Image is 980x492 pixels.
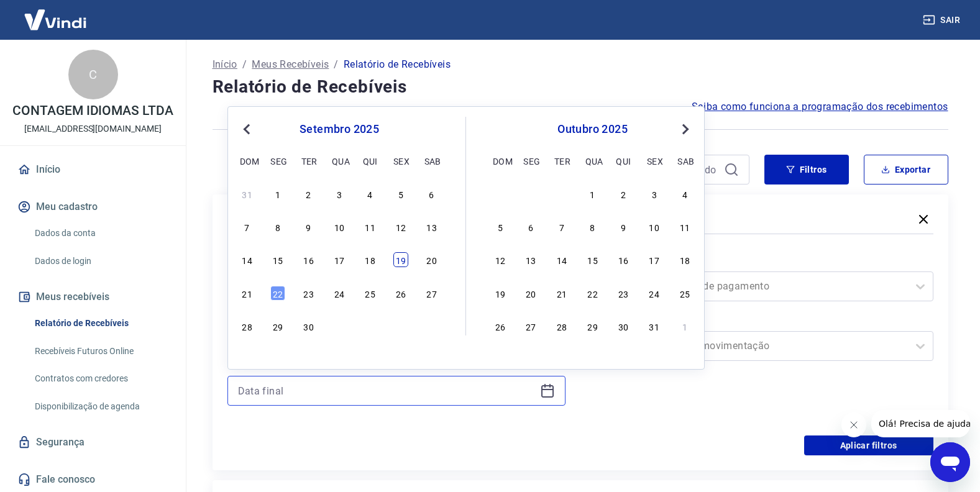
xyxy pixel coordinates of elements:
label: Forma de Pagamento [598,254,931,269]
div: Choose sexta-feira, 3 de outubro de 2025 [393,319,408,334]
button: Meu cadastro [15,193,171,221]
div: Choose quinta-feira, 16 de outubro de 2025 [616,252,631,267]
div: qua [332,153,347,168]
div: ter [554,153,569,168]
div: Choose terça-feira, 2 de setembro de 2025 [301,186,316,201]
a: Dados da conta [30,221,171,246]
a: Contratos com credores [30,366,171,391]
a: Saiba como funciona a programação dos recebimentos [692,99,948,114]
div: Choose quinta-feira, 4 de setembro de 2025 [363,186,378,201]
div: Choose quinta-feira, 9 de outubro de 2025 [616,219,631,234]
div: Choose quarta-feira, 15 de outubro de 2025 [585,252,600,267]
div: Choose quarta-feira, 17 de setembro de 2025 [332,252,347,267]
div: Choose segunda-feira, 6 de outubro de 2025 [523,219,538,234]
div: outubro 2025 [491,122,694,137]
button: Aplicar filtros [804,435,933,455]
div: Choose terça-feira, 21 de outubro de 2025 [554,286,569,301]
p: / [334,57,338,72]
div: C [68,50,118,99]
div: Choose terça-feira, 14 de outubro de 2025 [554,252,569,267]
div: dom [240,153,255,168]
a: Dados de login [30,248,171,274]
div: Choose segunda-feira, 1 de setembro de 2025 [270,186,285,201]
div: Choose terça-feira, 23 de setembro de 2025 [301,286,316,301]
label: Tipo de Movimentação [598,314,931,329]
p: CONTAGEM IDIOMAS LTDA [12,104,173,117]
div: sab [424,153,439,168]
a: Início [15,156,171,183]
div: Choose segunda-feira, 29 de setembro de 2025 [523,186,538,201]
div: Choose quarta-feira, 29 de outubro de 2025 [585,319,600,334]
h4: Relatório de Recebíveis [213,75,948,99]
div: Choose sábado, 27 de setembro de 2025 [424,286,439,301]
div: seg [270,153,285,168]
div: Choose quinta-feira, 23 de outubro de 2025 [616,286,631,301]
div: Choose sábado, 11 de outubro de 2025 [677,219,692,234]
div: Choose sábado, 4 de outubro de 2025 [424,319,439,334]
div: Choose quinta-feira, 2 de outubro de 2025 [363,319,378,334]
div: Choose sexta-feira, 3 de outubro de 2025 [647,186,662,201]
div: Choose quinta-feira, 25 de setembro de 2025 [363,286,378,301]
div: Choose domingo, 7 de setembro de 2025 [240,219,255,234]
div: Choose domingo, 5 de outubro de 2025 [493,219,508,234]
a: Relatório de Recebíveis [30,311,171,336]
div: Choose sábado, 6 de setembro de 2025 [424,186,439,201]
div: Choose domingo, 12 de outubro de 2025 [493,252,508,267]
div: Choose domingo, 31 de agosto de 2025 [240,186,255,201]
iframe: Fechar mensagem [841,412,866,437]
div: Choose quarta-feira, 22 de outubro de 2025 [585,286,600,301]
div: Choose quinta-feira, 2 de outubro de 2025 [616,186,631,201]
a: Meus Recebíveis [252,57,329,72]
div: sex [393,153,408,168]
div: Choose terça-feira, 16 de setembro de 2025 [301,252,316,267]
div: Choose sexta-feira, 24 de outubro de 2025 [647,286,662,301]
div: qui [616,153,631,168]
div: dom [493,153,508,168]
img: Vindi [15,1,96,39]
div: Choose segunda-feira, 8 de setembro de 2025 [270,219,285,234]
div: Choose quarta-feira, 10 de setembro de 2025 [332,219,347,234]
div: Choose segunda-feira, 29 de setembro de 2025 [270,319,285,334]
span: Olá! Precisa de ajuda? [7,9,104,19]
iframe: Botão para abrir a janela de mensagens [930,442,970,482]
div: Choose quarta-feira, 1 de outubro de 2025 [332,319,347,334]
div: Choose terça-feira, 30 de setembro de 2025 [301,319,316,334]
a: Início [213,57,237,72]
div: Choose sexta-feira, 10 de outubro de 2025 [647,219,662,234]
div: Choose sábado, 1 de novembro de 2025 [677,319,692,334]
input: Data final [238,381,535,400]
div: Choose segunda-feira, 27 de outubro de 2025 [523,319,538,334]
button: Previous Month [239,122,254,137]
iframe: Mensagem da empresa [871,410,970,437]
div: sex [647,153,662,168]
div: Choose domingo, 26 de outubro de 2025 [493,319,508,334]
button: Sair [920,9,965,32]
div: Choose sexta-feira, 17 de outubro de 2025 [647,252,662,267]
button: Filtros [764,155,849,184]
div: Choose segunda-feira, 15 de setembro de 2025 [270,252,285,267]
div: sab [677,153,692,168]
div: Choose sábado, 4 de outubro de 2025 [677,186,692,201]
div: Choose terça-feira, 9 de setembro de 2025 [301,219,316,234]
div: Choose sexta-feira, 31 de outubro de 2025 [647,319,662,334]
a: Recebíveis Futuros Online [30,339,171,364]
div: Choose quarta-feira, 8 de outubro de 2025 [585,219,600,234]
div: Choose segunda-feira, 13 de outubro de 2025 [523,252,538,267]
div: Choose domingo, 19 de outubro de 2025 [493,286,508,301]
p: Relatório de Recebíveis [344,57,451,72]
div: Choose sábado, 18 de outubro de 2025 [677,252,692,267]
div: Choose domingo, 28 de setembro de 2025 [493,186,508,201]
div: Choose quinta-feira, 18 de setembro de 2025 [363,252,378,267]
button: Next Month [678,122,693,137]
div: seg [523,153,538,168]
div: Choose quarta-feira, 24 de setembro de 2025 [332,286,347,301]
div: Choose sexta-feira, 26 de setembro de 2025 [393,286,408,301]
div: Choose sábado, 13 de setembro de 2025 [424,219,439,234]
div: setembro 2025 [238,122,441,137]
div: qua [585,153,600,168]
div: month 2025-09 [238,184,441,335]
button: Meus recebíveis [15,283,171,311]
